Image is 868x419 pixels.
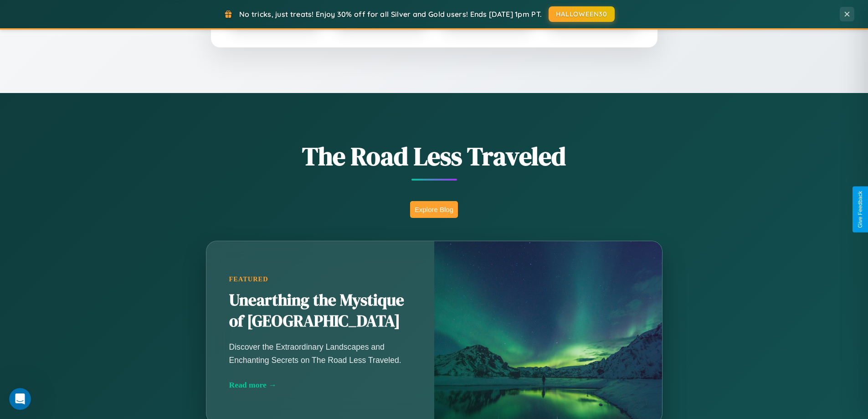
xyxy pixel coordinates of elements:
button: Explore Blog [410,201,458,218]
div: Read more → [229,380,411,390]
div: Featured [229,275,411,283]
iframe: Intercom live chat [9,388,31,410]
div: Give Feedback [857,191,863,228]
button: HALLOWEEN30 [549,6,615,22]
h1: The Road Less Traveled [161,139,708,174]
span: No tricks, just treats! Enjoy 30% off for all Silver and Gold users! Ends [DATE] 1pm PT. [239,10,542,19]
p: Discover the Extraordinary Landscapes and Enchanting Secrets on The Road Less Traveled. [229,341,411,366]
h2: Unearthing the Mystique of [GEOGRAPHIC_DATA] [229,290,411,332]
